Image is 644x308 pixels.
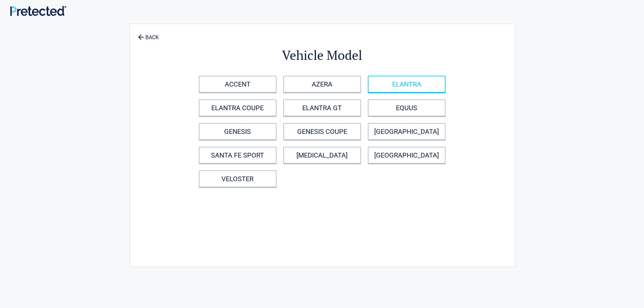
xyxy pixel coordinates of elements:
[283,99,361,116] a: ELANTRA GT
[199,170,277,187] a: VELOSTER
[368,76,446,93] a: ELANTRA
[10,6,66,16] img: Main Logo
[283,147,361,164] a: [MEDICAL_DATA]
[283,76,361,93] a: AZERA
[199,99,277,116] a: ELANTRA COUPE
[199,123,277,140] a: GENESIS
[137,28,160,40] a: BACK
[283,123,361,140] a: GENESIS COUPE
[368,147,446,164] a: [GEOGRAPHIC_DATA]
[199,76,277,93] a: ACCENT
[368,99,446,116] a: EQUUS
[167,47,477,64] h2: Vehicle Model
[368,123,446,140] a: [GEOGRAPHIC_DATA]
[199,147,277,164] a: SANTA FE SPORT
